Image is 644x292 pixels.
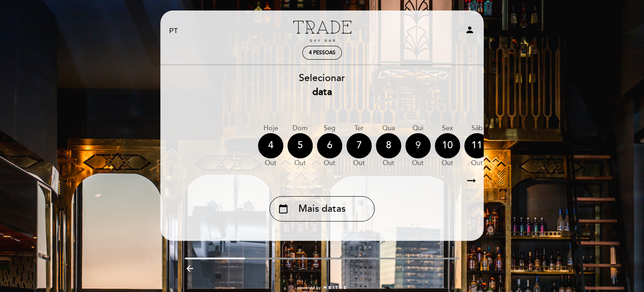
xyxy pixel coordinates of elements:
[405,133,431,158] div: 9
[376,158,401,168] div: out
[269,20,375,43] a: Trade Sky Bar
[297,285,347,291] a: powered by
[258,133,283,158] div: 4
[464,158,490,168] div: out
[405,124,431,133] div: Qui
[312,86,332,98] b: data
[376,133,401,158] div: 8
[298,202,346,216] span: Mais datas
[435,133,460,158] div: 10
[405,158,431,168] div: out
[309,50,335,56] span: 4 pessoas
[258,158,283,168] div: out
[346,133,372,158] div: 7
[464,124,490,133] div: Sáb
[435,124,460,133] div: Sex
[346,124,372,133] div: Ter
[258,124,283,133] div: Hoje
[160,71,484,99] div: Selecionar
[376,124,401,133] div: Qua
[465,25,475,38] button: person
[464,133,490,158] div: 11
[317,133,342,158] div: 6
[297,285,321,291] span: powered by
[317,124,342,133] div: Seg
[317,158,342,168] div: out
[465,25,475,35] i: person
[287,133,313,158] div: 5
[185,263,195,274] i: arrow_backward
[465,172,478,190] i: arrow_right_alt
[346,158,372,168] div: out
[278,202,288,216] i: calendar_today
[323,286,347,290] img: MEITRE
[435,158,460,168] div: out
[287,124,313,133] div: Dom
[287,158,313,168] div: out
